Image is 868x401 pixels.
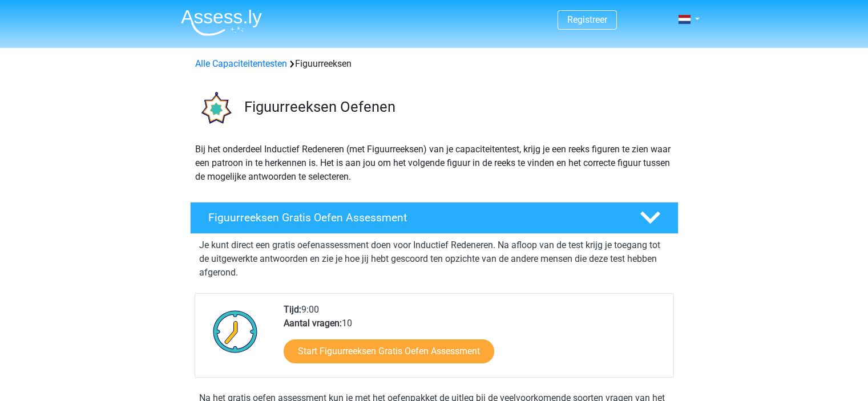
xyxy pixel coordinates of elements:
h3: Figuurreeksen Oefenen [244,98,669,116]
h4: Figuurreeksen Gratis Oefen Assessment [208,211,621,224]
img: figuurreeksen [191,84,239,133]
img: Assessly [181,9,262,36]
b: Aantal vragen: [284,318,342,329]
div: Figuurreeksen [191,57,678,71]
a: Registreer [567,14,607,25]
img: Klok [207,303,264,360]
p: Bij het onderdeel Inductief Redeneren (met Figuurreeksen) van je capaciteitentest, krijg je een r... [195,143,673,184]
a: Start Figuurreeksen Gratis Oefen Assessment [284,339,494,363]
a: Figuurreeksen Gratis Oefen Assessment [185,202,683,234]
p: Je kunt direct een gratis oefenassessment doen voor Inductief Redeneren. Na afloop van de test kr... [199,238,669,280]
div: 9:00 10 [275,303,673,377]
b: Tijd: [284,304,301,315]
a: Alle Capaciteitentesten [195,58,287,69]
